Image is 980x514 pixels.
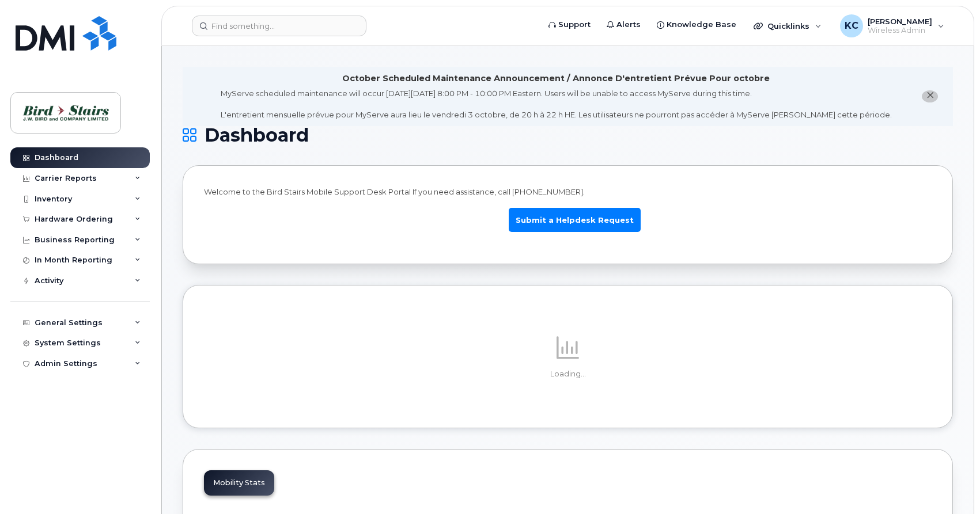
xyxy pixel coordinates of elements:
[922,90,938,102] button: close notification
[205,127,309,144] span: Dashboard
[204,369,932,379] p: Loading...
[204,186,932,197] p: Welcome to the Bird Stairs Mobile Support Desk Portal If you need assistance, call [PHONE_NUMBER].
[509,208,641,233] a: Submit a Helpdesk Request
[930,464,971,505] iframe: Messenger Launcher
[342,73,770,85] div: October Scheduled Maintenance Announcement / Annonce D'entretient Prévue Pour octobre
[221,88,892,120] div: MyServe scheduled maintenance will occur [DATE][DATE] 8:00 PM - 10:00 PM Eastern. Users will be u...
